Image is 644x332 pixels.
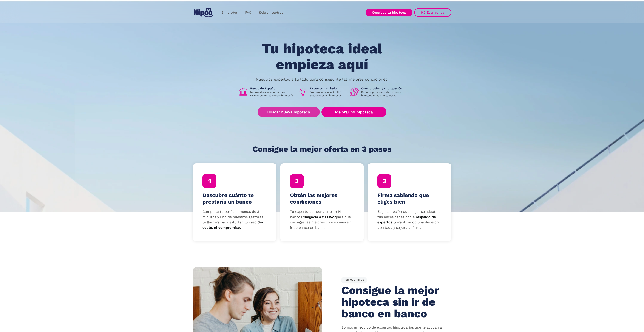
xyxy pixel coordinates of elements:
[250,90,295,97] p: Intermediarios hipotecarios regulados por el Banco de España
[377,209,442,230] p: Elige la opción que mejor se adapte a tus necesidades con el , garantizando una decisión acertada...
[414,8,451,17] a: Escríbenos
[290,192,354,205] h4: Obtén las mejores condiciones
[377,192,442,205] h4: Firma sabiendo que eliges bien
[341,285,441,319] h2: Consigue la mejor hipoteca sin ir de banco en banco
[202,209,267,230] p: Completa tu perfil en menos de 3 minutos y uno de nuestros gestores te llamará para estudiar tu c...
[250,86,295,90] h1: Banco de España
[366,9,412,16] a: Consigue tu hipoteca
[305,215,336,219] strong: negocia a tu favor
[255,8,287,17] a: Sobre nosotros
[193,6,214,19] a: home
[310,90,346,97] p: Profesionales con +40M€ gestionados en hipotecas
[321,107,386,117] a: Mejorar mi hipoteca
[240,41,403,72] h1: Tu hipoteca ideal empieza aquí
[361,86,406,90] h1: Contratación y subrogación
[258,107,320,117] a: Buscar nueva hipoteca
[361,90,406,97] p: Soporte para contratar tu nueva hipoteca o mejorar la actual
[202,220,263,230] strong: Sin coste, ni compromiso.
[310,86,346,90] h1: Expertos a tu lado
[341,277,367,283] div: POR QUÉ HIPOO
[202,192,267,205] h4: Descubre cuánto te prestaría un banco
[427,11,444,14] div: Escríbenos
[218,8,241,17] a: Simulador
[290,209,354,230] p: Tu experto compara entre +14 bancos y para que consigas las mejores condiciones sin ir de banco e...
[252,145,392,153] h1: Consigue la mejor oferta en 3 pasos
[256,78,388,81] p: Nuestros expertos a tu lado para conseguirte las mejores condiciones.
[241,8,255,17] a: FAQ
